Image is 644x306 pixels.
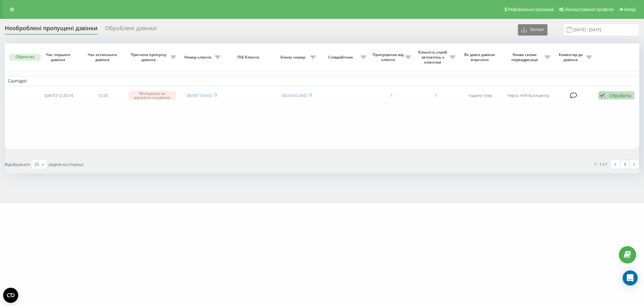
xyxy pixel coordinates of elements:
span: Як довго дзвінок втрачено [464,52,498,62]
span: Причина пропуску дзвінка [128,52,170,62]
div: Необроблені пропущені дзвінки [5,25,97,35]
td: 1 [414,87,458,104]
button: Експорт [518,24,547,36]
td: Сьогодні [5,76,639,86]
span: Назва схеми переадресації [506,52,545,62]
div: Open Intercom Messenger [623,270,638,286]
a: 1 [620,160,630,169]
td: 12:20 [81,87,125,104]
span: Відображати [5,161,30,167]
div: Обробити [609,93,631,99]
span: Час останнього дзвінка [86,52,120,62]
button: Обрати всі [9,54,41,61]
div: Менеджери не відповіли на дзвінок [129,91,176,100]
span: Кількість спроб зв'язатись з клієнтом [417,50,450,65]
span: ПІБ Клієнта [229,55,269,60]
span: Час першого дзвінка [42,52,76,62]
button: Open CMP widget [3,288,18,303]
div: 1 - 1 з 1 [594,161,608,167]
span: Налаштування профілю [565,7,614,12]
span: Реферальна програма [508,7,554,12]
span: Співробітник [322,55,361,60]
a: 380987706602 [186,93,213,98]
td: годину тому [458,87,503,104]
td: 1 [369,87,414,104]
div: Оброблені дзвінки [105,25,157,35]
td: Черга +IVR Коллцентр [503,87,553,104]
span: Коментар до дзвінка [557,52,586,62]
td: [DATE] 12:20:14 [36,87,81,104]
span: Бізнес номер [278,55,310,60]
span: рядків на сторінці [49,161,83,167]
div: 25 [34,161,39,167]
span: Пропущених від клієнта [373,52,405,62]
a: 380443923682 [281,93,308,98]
span: Вихід [625,7,636,12]
span: Номер клієнта [182,55,215,60]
